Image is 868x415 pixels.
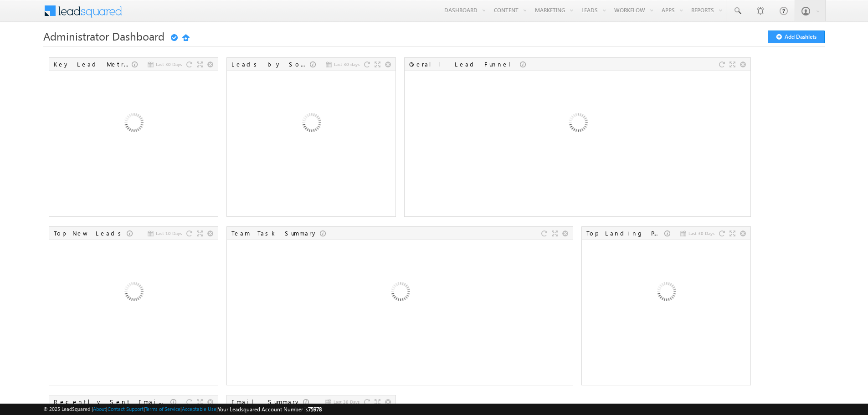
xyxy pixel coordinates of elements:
[688,229,714,237] span: Last 30 Days
[218,406,322,413] span: Your Leadsquared Account Number is
[231,398,303,406] div: Email Summary
[351,244,449,342] img: Loading...
[334,60,360,68] span: Last 30 days
[529,75,627,173] img: Loading...
[145,406,180,412] a: Terms of Service
[308,406,322,413] span: 75978
[768,31,825,43] button: Add Dashlets
[43,29,164,43] span: Administrator Dashboard
[617,244,715,342] img: Loading...
[54,398,170,406] div: Recently Sent Email Campaigns
[54,60,132,68] div: Key Lead Metrics
[334,398,360,406] span: Last 30 Days
[231,60,310,68] div: Leads by Sources
[43,405,322,414] span: © 2025 LeadSquared | | | | |
[409,60,520,68] div: Overall Lead Funnel
[231,229,320,237] div: Team Task Summary
[108,406,144,412] a: Contact Support
[84,75,182,173] img: Loading...
[156,60,182,68] span: Last 30 Days
[156,229,182,237] span: Last 10 Days
[93,406,106,412] a: About
[182,406,216,412] a: Acceptable Use
[262,75,360,173] img: Loading...
[84,244,182,342] img: Loading...
[54,229,127,237] div: Top New Leads
[586,229,664,237] div: Top Landing Pages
